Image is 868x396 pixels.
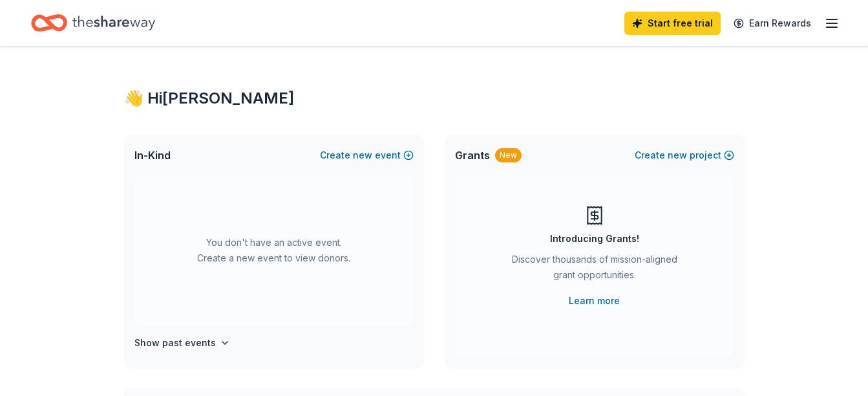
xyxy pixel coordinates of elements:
[134,176,414,325] div: You don't have an active event. Create a new event to view donors.
[507,252,683,288] div: Discover thousands of mission-aligned grant opportunities.
[320,148,414,163] button: Createnewevent
[726,12,819,35] a: Earn Rewards
[495,148,522,162] div: New
[635,148,734,163] button: Createnewproject
[550,231,639,247] div: Introducing Grants!
[134,148,171,163] span: In-Kind
[31,8,155,38] a: Home
[455,148,490,163] span: Grants
[353,148,372,163] span: new
[624,12,721,35] a: Start free trial
[569,293,620,309] a: Learn more
[134,335,230,351] button: Show past events
[124,88,745,109] div: 👋 Hi [PERSON_NAME]
[668,148,687,163] span: new
[134,335,216,351] h4: Show past events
